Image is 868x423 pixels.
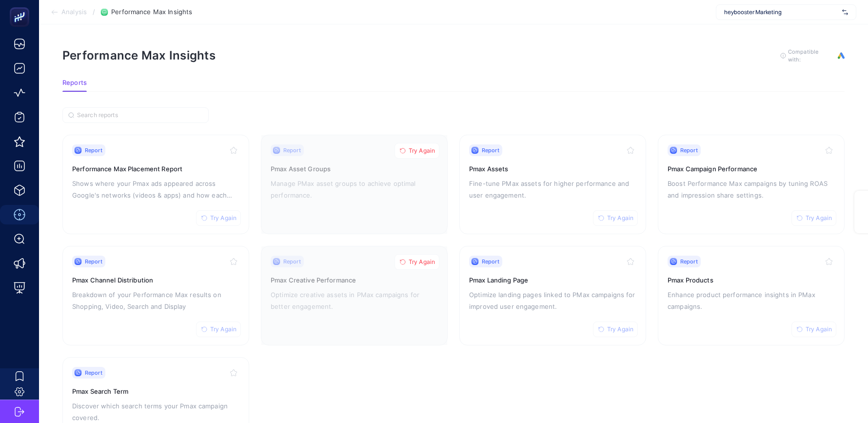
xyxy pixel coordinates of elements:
[668,178,835,201] p: Boost Performance Max campaigns by tuning ROAS and impression share settings.
[482,146,499,154] span: Report
[85,146,102,154] span: Report
[668,275,835,285] h3: Pmax Products
[62,135,249,234] a: ReportTry AgainPerformance Max Placement ReportShows where your Pmax ads appeared across Google's...
[459,246,646,345] a: ReportTry AgainPmax Landing PageOptimize landing pages linked to PMax campaigns for improved user...
[72,178,239,201] p: Shows where your Pmax ads appeared across Google's networks (videos & apps) and how each placemen...
[196,210,241,226] button: Try Again
[409,258,435,266] span: Try Again
[724,8,838,16] span: heybooster Marketing
[85,258,102,265] span: Report
[469,289,636,312] p: Optimize landing pages linked to PMax campaigns for improved user engagement.
[395,254,439,270] button: Try Again
[668,164,835,174] h3: Pmax Campaign Performance
[680,258,698,265] span: Report
[469,164,636,174] h3: Pmax Assets
[261,246,448,345] a: ReportTry AgainPmax Creative PerformanceOptimize creative assets in PMax campaigns for better eng...
[261,135,448,234] a: ReportTry AgainPmax Asset GroupsManage PMax asset groups to achieve optimal performance.
[668,289,835,312] p: Enhance product performance insights in PMax campaigns.
[62,79,87,87] span: Reports
[72,164,239,174] h3: Performance Max Placement Report
[593,210,638,226] button: Try Again
[196,322,241,337] button: Try Again
[842,7,848,17] img: svg%3e
[72,386,239,396] h3: Pmax Search Term
[806,325,832,333] span: Try Again
[93,8,95,16] span: /
[791,322,836,337] button: Try Again
[469,275,636,285] h3: Pmax Landing Page
[658,246,845,345] a: ReportTry AgainPmax ProductsEnhance product performance insights in PMax campaigns.
[409,147,435,155] span: Try Again
[680,146,698,154] span: Report
[459,135,646,234] a: ReportTry AgainPmax AssetsFine-tune PMax assets for higher performance and user engagement.
[788,48,832,63] span: Compatible with:
[111,8,192,16] span: Performance Max Insights
[658,135,845,234] a: ReportTry AgainPmax Campaign PerformanceBoost Performance Max campaigns by tuning ROAS and impres...
[77,112,203,119] input: Search
[395,143,439,159] button: Try Again
[469,178,636,201] p: Fine-tune PMax assets for higher performance and user engagement.
[62,79,87,92] button: Reports
[607,325,633,333] span: Try Again
[85,369,102,377] span: Report
[210,325,237,333] span: Try Again
[61,8,87,16] span: Analysis
[210,214,237,222] span: Try Again
[791,210,836,226] button: Try Again
[72,289,239,312] p: Breakdown of your Performance Max results on Shopping, Video, Search and Display
[806,214,832,222] span: Try Again
[62,246,249,345] a: ReportTry AgainPmax Channel DistributionBreakdown of your Performance Max results on Shopping, Vi...
[72,275,239,285] h3: Pmax Channel Distribution
[593,322,638,337] button: Try Again
[607,214,633,222] span: Try Again
[62,48,216,62] h1: Performance Max Insights
[482,258,499,265] span: Report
